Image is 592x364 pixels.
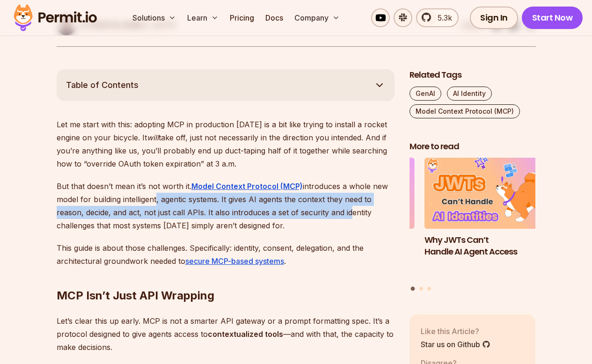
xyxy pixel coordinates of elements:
a: Docs [262,8,287,27]
h3: Why JWTs Can’t Handle AI Agent Access [424,234,551,258]
a: Why JWTs Can’t Handle AI Agent AccessWhy JWTs Can’t Handle AI Agent Access [424,158,551,281]
p: Let me start with this: adopting MCP in production [DATE] is a bit like trying to install a rocke... [57,118,395,170]
a: secure MCP-based systems [185,256,284,266]
h2: More to read [409,141,536,153]
a: Sign In [470,7,518,29]
li: 1 of 3 [424,158,551,281]
a: Model Context Protocol (MCP) [191,182,303,191]
p: This guide is about those challenges. Specifically: identity, consent, delegation, and the archit... [57,241,395,268]
button: Go to slide 3 [427,287,431,291]
a: GenAI [409,87,441,101]
a: 5.3k [416,8,459,27]
img: Permit logo [9,2,101,34]
button: Go to slide 1 [411,286,415,291]
h2: Related Tags [409,69,536,81]
h2: MCP Isn’t Just API Wrapping [57,251,395,303]
em: will [147,133,159,142]
button: Table of Contents [57,69,395,101]
p: But that doesn’t mean it’s not worth it. introduces a whole new model for building intelligent, a... [57,180,395,232]
a: Start Now [522,7,583,29]
span: 5.3k [432,12,452,23]
div: Posts [409,158,536,292]
button: Company [291,8,344,27]
img: Why JWTs Can’t Handle AI Agent Access [424,158,551,229]
span: Table of Contents [66,79,139,92]
button: Solutions [129,8,180,27]
a: Star us on Github [421,339,490,350]
p: Like this Article? [421,326,490,337]
p: Let’s clear this up early. MCP is not a smarter API gateway or a prompt formatting spec. It’s a p... [57,314,395,354]
strong: contextualized tools [208,329,283,339]
button: Learn [183,8,222,27]
button: Go to slide 2 [419,287,423,291]
a: Pricing [226,8,258,27]
a: Model Context Protocol (MCP) [409,104,520,118]
a: AI Identity [447,87,492,101]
